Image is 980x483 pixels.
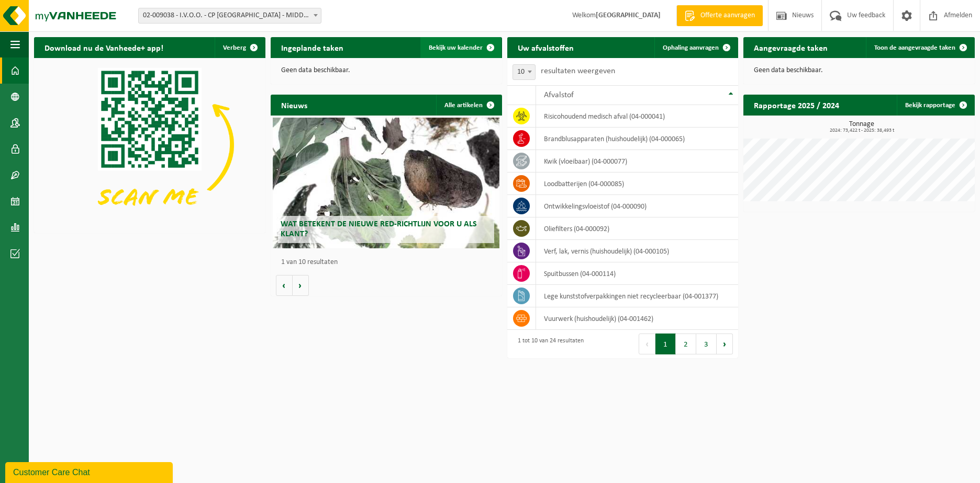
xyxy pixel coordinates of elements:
[874,44,955,51] span: Toon de aangevraagde taken
[513,332,584,355] div: 1 tot 10 van 24 resultaten
[281,259,497,266] p: 1 van 10 resultaten
[897,95,974,116] a: Bekijk rapportage
[420,37,501,58] a: Bekijk uw kalender
[281,220,477,238] span: Wat betekent de nieuwe RED-richtlijn voor u als klant?
[866,37,974,58] a: Toon de aangevraagde taken
[513,64,536,80] span: 10
[436,95,501,116] a: Alle artikelen
[544,91,574,99] span: Afvalstof
[34,58,265,231] img: Download de VHEPlus App
[596,11,661,19] strong: [GEOGRAPHIC_DATA]
[536,150,738,172] td: kwik (vloeibaar) (04-000077)
[281,67,492,74] p: Geen data beschikbaar.
[749,128,975,133] span: 2024: 73,422 t - 2025: 38,493 t
[536,262,738,285] td: spuitbussen (04-000114)
[696,333,717,354] button: 3
[34,37,174,57] h2: Download nu de Vanheede+ app!
[749,121,975,133] h3: Tonnage
[271,37,354,57] h2: Ingeplande taken
[536,105,738,128] td: risicohoudend medisch afval (04-000041)
[676,5,763,26] a: Offerte aanvragen
[138,8,321,24] span: 02-009038 - I.V.O.O. - CP MIDDELKERKE - MIDDELKERKE
[293,275,309,296] button: Volgende
[536,240,738,262] td: verf, lak, vernis (huishoudelijk) (04-000105)
[271,95,318,115] h2: Nieuws
[536,217,738,240] td: oliefilters (04-000092)
[536,307,738,330] td: vuurwerk (huishoudelijk) (04-001462)
[654,37,737,58] a: Ophaling aanvragen
[507,37,584,57] h2: Uw afvalstoffen
[429,44,483,51] span: Bekijk uw kalender
[655,333,676,354] button: 1
[743,37,838,57] h2: Aangevraagde taken
[223,44,246,51] span: Verberg
[676,333,696,354] button: 2
[536,195,738,217] td: ontwikkelingsvloeistof (04-000090)
[139,8,321,23] span: 02-009038 - I.V.O.O. - CP MIDDELKERKE - MIDDELKERKE
[717,333,733,354] button: Next
[663,44,719,51] span: Ophaling aanvragen
[541,67,615,75] label: resultaten weergeven
[698,10,758,21] span: Offerte aanvragen
[513,65,535,79] span: 10
[5,460,175,483] iframe: chat widget
[273,118,499,248] a: Wat betekent de nieuwe RED-richtlijn voor u als klant?
[276,275,293,296] button: Vorige
[215,37,264,58] button: Verberg
[536,128,738,150] td: brandblusapparaten (huishoudelijk) (04-000065)
[639,333,655,354] button: Previous
[536,285,738,307] td: Lege kunststofverpakkingen niet recycleerbaar (04-001377)
[754,67,964,74] p: Geen data beschikbaar.
[536,172,738,195] td: loodbatterijen (04-000085)
[743,95,850,115] h2: Rapportage 2025 / 2024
